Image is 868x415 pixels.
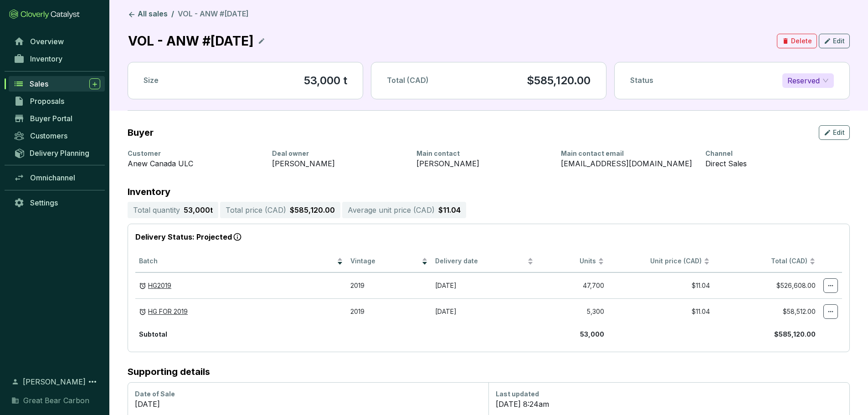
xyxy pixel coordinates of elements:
[774,330,816,338] b: $585,120.00
[561,149,694,158] div: Main contact email
[226,205,286,215] p: Total price ( CAD )
[527,73,591,88] p: $585,120.00
[387,76,429,85] span: Total (CAD)
[431,251,537,273] th: Delivery date
[9,34,105,49] a: Overview
[135,231,842,243] p: Delivery Status: Projected
[178,9,249,18] span: VOL - ANW #[DATE]
[705,158,839,169] div: Direct Sales
[9,76,105,92] a: Sales
[608,298,714,324] td: $11.04
[650,257,702,265] span: Unit price (CAD)
[705,149,839,158] div: Channel
[290,205,335,215] p: $585,120.00
[135,399,481,410] div: [DATE]
[30,114,72,123] span: Buyer Portal
[171,9,174,20] li: /
[819,34,850,48] button: Edit
[139,330,167,338] b: Subtotal
[714,298,819,324] td: $58,512.00
[30,198,58,207] span: Settings
[496,389,842,399] div: Last updated
[9,51,105,67] a: Inventory
[126,9,169,20] a: All sales
[30,79,48,88] span: Sales
[128,367,850,377] h2: Supporting details
[148,307,188,316] a: HG FOR 2019
[128,187,850,196] p: Inventory
[30,97,64,106] span: Proposals
[819,125,850,140] button: Edit
[347,251,431,273] th: Vintage
[128,158,261,169] div: Anew Canada ULC
[184,205,213,215] p: 53,000 t
[833,36,845,46] span: Edit
[23,395,89,406] span: Great Bear Carbon
[416,149,550,158] div: Main contact
[771,257,807,265] span: Total (CAD)
[128,149,261,158] div: Customer
[9,145,105,160] a: Delivery Planning
[608,272,714,298] td: $11.04
[139,282,146,290] img: scheduled
[30,131,67,140] span: Customers
[9,128,105,143] a: Customers
[714,272,819,298] td: $526,608.00
[537,298,608,324] td: 5,300
[9,93,105,109] a: Proposals
[541,257,596,266] span: Units
[9,170,105,185] a: Omnichannel
[833,128,845,137] span: Edit
[272,149,406,158] div: Deal owner
[347,298,431,324] td: 2019
[30,37,64,46] span: Overview
[23,376,86,387] span: [PERSON_NAME]
[537,251,608,273] th: Units
[144,76,159,86] p: Size
[30,173,75,182] span: Omnichannel
[416,158,550,169] div: [PERSON_NAME]
[9,195,105,210] a: Settings
[135,251,347,273] th: Batch
[777,34,817,48] button: Delete
[438,205,461,215] p: $11.04
[537,272,608,298] td: 47,700
[30,54,62,63] span: Inventory
[496,399,842,410] div: [DATE] 8:24am
[135,389,481,399] div: Date of Sale
[272,158,406,169] div: [PERSON_NAME]
[348,205,435,215] p: Average unit price ( CAD )
[139,257,335,266] span: Batch
[435,282,457,289] span: [DATE]
[347,272,431,298] td: 2019
[787,74,829,87] span: Reserved
[128,31,254,51] p: VOL - ANW #[DATE]
[630,76,653,86] p: Status
[128,128,154,138] h2: Buyer
[435,257,525,266] span: Delivery date
[30,149,89,158] span: Delivery Planning
[561,158,694,169] div: [EMAIL_ADDRESS][DOMAIN_NAME]
[580,330,604,338] b: 53,000
[435,307,457,315] span: [DATE]
[139,307,146,316] img: scheduled
[148,282,171,290] a: HG2019
[350,257,420,266] span: Vintage
[133,205,180,215] p: Total quantity
[9,111,105,126] a: Buyer Portal
[304,73,347,88] section: 53,000 t
[791,36,812,46] span: Delete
